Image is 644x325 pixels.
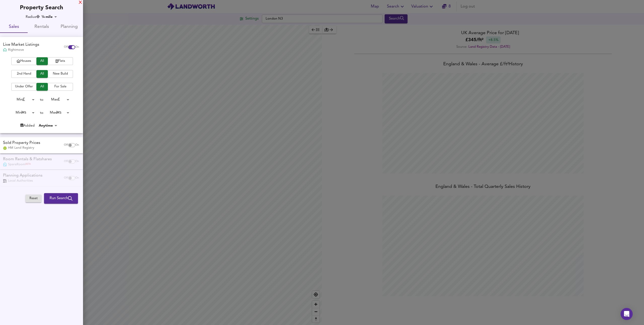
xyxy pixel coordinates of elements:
button: All [36,83,48,91]
button: Reset [25,195,42,202]
img: Rightmove [3,48,7,52]
button: Under Offer [11,83,36,91]
span: All [39,71,45,77]
button: 2nd Hand [11,70,36,78]
div: Sold Property Prices [3,140,40,146]
span: Houses [14,58,34,64]
button: All [36,57,48,65]
div: to [40,110,43,115]
div: to [40,97,43,102]
span: Off [64,45,68,49]
button: New Build [48,70,73,78]
span: Off [64,143,68,147]
span: Sales [3,23,25,31]
button: For Sale [48,83,73,91]
span: On [75,45,79,49]
img: Land Registry [3,146,7,150]
span: Reset [28,196,39,201]
span: Rentals [31,23,52,31]
div: X [79,1,82,5]
div: Live Market Listings [3,42,39,48]
span: For Sale [50,84,70,90]
div: Added [20,123,35,128]
span: Flats [50,58,70,64]
div: HM Land Registry [3,146,40,150]
div: Rightmove [3,48,39,52]
div: Min [9,96,36,103]
div: ¼ mile [40,14,59,19]
div: Max [43,96,71,103]
div: Min [9,109,36,117]
span: Planning [58,23,80,31]
button: Run Search [44,193,78,204]
button: Flats [48,57,73,65]
div: Max [43,109,71,117]
span: All [39,84,45,90]
span: 2nd Hand [14,71,34,77]
span: New Build [50,71,70,77]
div: Radius [26,14,40,19]
span: On [75,143,79,147]
div: Open Intercom Messenger [621,308,633,320]
button: Houses [11,57,36,65]
span: Run Search [50,195,72,202]
span: All [39,58,45,64]
div: Anytime [37,123,59,128]
span: Under Offer [14,84,34,90]
button: All [36,70,48,78]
